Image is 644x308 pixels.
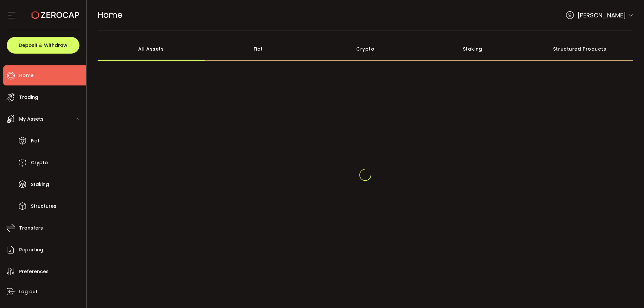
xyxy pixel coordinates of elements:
span: Crypto [31,158,48,168]
div: All Assets [98,37,205,61]
div: Fiat [205,37,312,61]
span: Deposit & Withdraw [19,43,67,48]
span: Preferences [19,267,49,276]
span: Transfers [19,223,43,233]
span: Structures [31,201,56,211]
div: Staking [419,37,526,61]
button: Deposit & Withdraw [7,37,79,54]
span: Home [19,71,34,80]
span: My Assets [19,114,44,124]
span: Fiat [31,136,40,146]
span: Home [98,9,122,21]
span: Staking [31,180,49,189]
span: [PERSON_NAME] [578,11,626,20]
span: Trading [19,93,38,102]
span: Log out [19,287,38,297]
div: Crypto [312,37,419,61]
div: Structured Products [526,37,634,61]
span: Reporting [19,245,43,255]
